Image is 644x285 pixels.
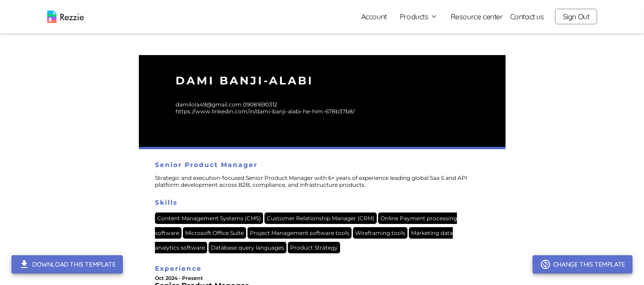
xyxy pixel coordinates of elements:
button: Change this template [533,255,633,274]
button: Sign Out [555,9,597,24]
img: logo [47,11,84,23]
a: Account [354,7,394,26]
button: Products [400,11,438,22]
a: Contact us [510,11,544,22]
button: Download this template [11,255,123,274]
a: Resource center [451,11,503,22]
